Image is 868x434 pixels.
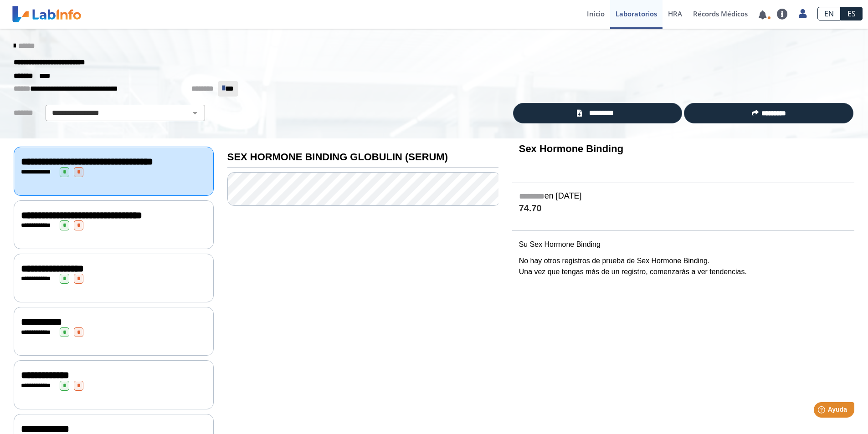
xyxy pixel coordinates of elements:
iframe: Help widget launcher [787,398,858,424]
h5: en [DATE] [519,191,847,202]
p: Su Sex Hormone Binding [519,239,847,250]
a: EN [817,7,841,20]
h4: 74.70 [519,203,847,214]
p: No hay otros registros de prueba de Sex Hormone Binding. Una vez que tengas más de un registro, c... [519,255,847,277]
b: Sex Hormone Binding [519,143,623,154]
b: SEX HORMONE BINDING GLOBULIN (SERUM) [227,151,448,163]
span: HRA [668,9,682,18]
a: ES [841,7,863,20]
